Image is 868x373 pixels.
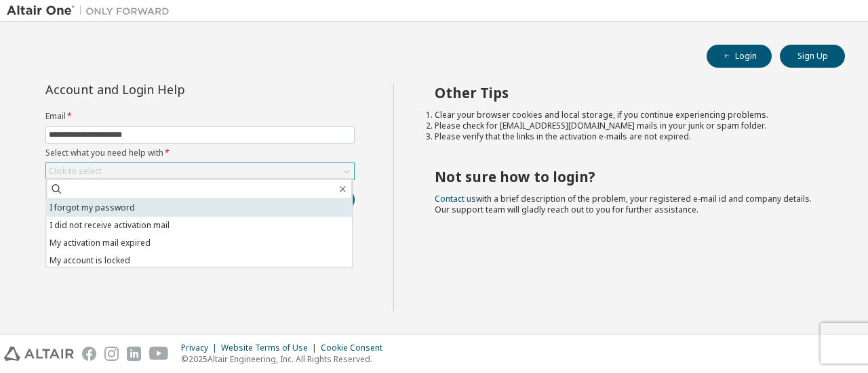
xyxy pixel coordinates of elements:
li: Clear your browser cookies and local storage, if you continue experiencing problems. [435,110,821,120]
li: Please verify that the links in the activation e-mails are not expired. [435,131,821,142]
span: with a brief description of the problem, your registered e-mail id and company details. Our suppo... [435,193,812,215]
h2: Other Tips [435,84,821,102]
div: Account and Login Help [45,84,293,95]
img: facebook.svg [82,347,96,361]
div: Click to select [49,166,102,177]
div: Cookie Consent [321,343,391,353]
div: Website Terms of Use [221,343,321,353]
label: Select what you need help with [45,148,355,158]
img: linkedin.svg [127,347,141,361]
label: Email [45,111,355,122]
a: Contact us [435,193,476,204]
img: Altair One [7,4,176,18]
div: Privacy [181,343,221,353]
li: Please check for [EMAIL_ADDRESS][DOMAIN_NAME] mails in your junk or spam folder. [435,120,821,131]
li: I forgot my password [46,199,352,217]
button: Sign Up [780,45,845,68]
img: instagram.svg [104,347,119,361]
img: altair_logo.svg [4,347,74,361]
h2: Not sure how to login? [435,168,821,185]
img: youtube.svg [149,347,169,361]
div: Click to select [46,163,354,179]
button: Login [707,45,772,68]
p: © 2025 Altair Engineering, Inc. All Rights Reserved. [181,353,391,365]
